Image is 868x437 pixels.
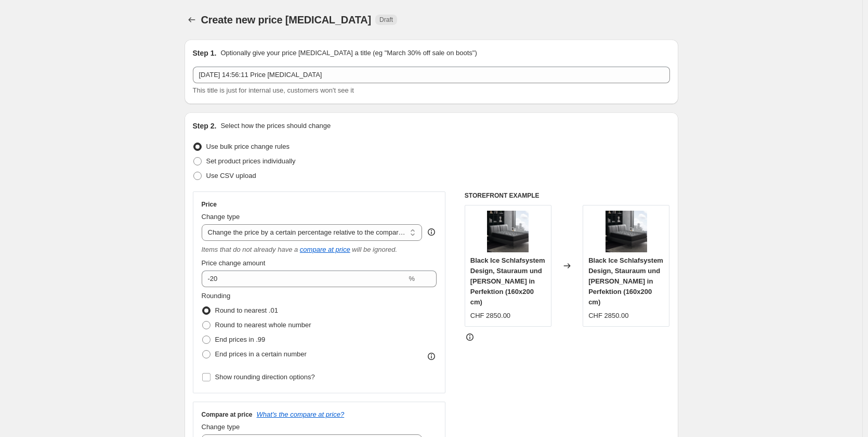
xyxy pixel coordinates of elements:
[487,211,529,252] img: image1_80x.png
[352,246,397,253] i: will be ignored.
[202,410,253,419] h3: Compare at price
[300,246,350,253] button: compare at price
[215,336,266,343] span: End prices in .99
[257,410,345,418] button: What's the compare at price?
[215,350,307,358] span: End prices in a certain number
[202,246,298,253] i: Items that do not already have a
[606,211,647,252] img: image1_80x.png
[193,86,354,94] span: This title is just for internal use, customers won't see it
[202,292,231,300] span: Rounding
[193,67,670,83] input: 30% off holiday sale
[202,200,217,209] h3: Price
[409,275,415,282] span: %
[470,312,510,319] span: CHF 2850.00
[193,48,217,58] h2: Step 1.
[202,213,240,221] span: Change type
[202,271,407,287] input: -20
[220,48,477,58] p: Optionally give your price [MEDICAL_DATA] a title (eg "March 30% off sale on boots")
[426,227,437,237] div: help
[206,172,256,179] span: Use CSV upload
[202,423,240,431] span: Change type
[193,121,217,131] h2: Step 2.
[465,191,670,200] h6: STOREFRONT EXAMPLE
[206,143,290,150] span: Use bulk price change rules
[220,121,331,131] p: Select how the prices should change
[379,16,393,24] span: Draft
[206,157,296,165] span: Set product prices individually
[588,256,663,306] span: Black Ice Schlafsystem Design, Stauraum und [PERSON_NAME] in Perfektion (160x200 cm)
[215,321,311,329] span: Round to nearest whole number
[588,312,628,319] span: CHF 2850.00
[202,259,266,267] span: Price change amount
[185,12,199,27] button: Price change jobs
[215,306,278,314] span: Round to nearest .01
[215,373,315,381] span: Show rounding direction options?
[201,14,372,25] span: Create new price [MEDICAL_DATA]
[470,256,545,306] span: Black Ice Schlafsystem Design, Stauraum und [PERSON_NAME] in Perfektion (160x200 cm)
